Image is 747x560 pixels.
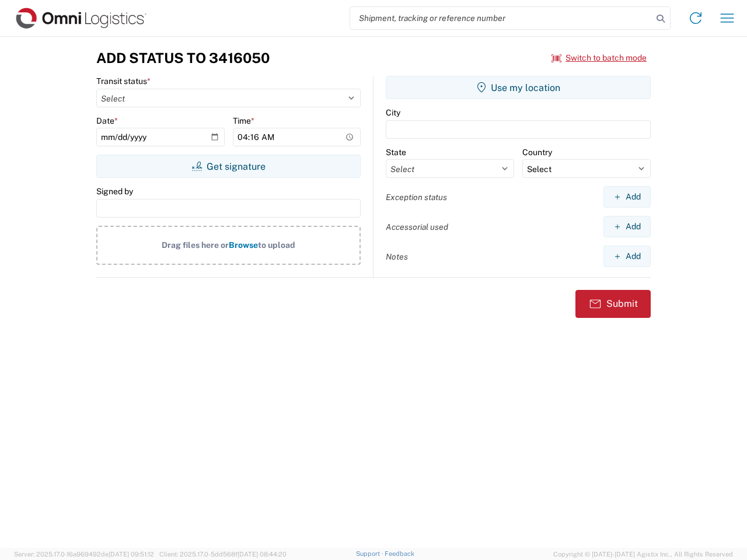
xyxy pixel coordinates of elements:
[238,551,287,558] span: [DATE] 08:44:20
[258,240,295,250] span: to upload
[162,240,229,250] span: Drag files here or
[96,155,361,178] button: Get signature
[522,147,552,157] label: Country
[553,549,733,559] span: Copyright © [DATE]-[DATE] Agistix Inc., All Rights Reserved
[603,246,651,267] button: Add
[386,222,448,232] label: Accessorial used
[96,76,151,86] label: Transit status
[96,116,118,126] label: Date
[603,216,651,237] button: Add
[159,551,287,558] span: Client: 2025.17.0-5dd568f
[386,251,408,262] label: Notes
[229,240,258,250] span: Browse
[14,551,154,558] span: Server: 2025.17.0-16a969492de
[233,116,254,126] label: Time
[386,107,400,118] label: City
[603,186,651,208] button: Add
[386,76,651,99] button: Use my location
[551,48,647,68] button: Switch to batch mode
[386,147,406,157] label: State
[96,50,270,66] h3: Add Status to 3416050
[356,550,385,557] a: Support
[385,550,414,557] a: Feedback
[575,290,651,318] button: Submit
[350,7,652,29] input: Shipment, tracking or reference number
[96,186,133,197] label: Signed by
[386,192,447,202] label: Exception status
[109,551,154,558] span: [DATE] 09:51:12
